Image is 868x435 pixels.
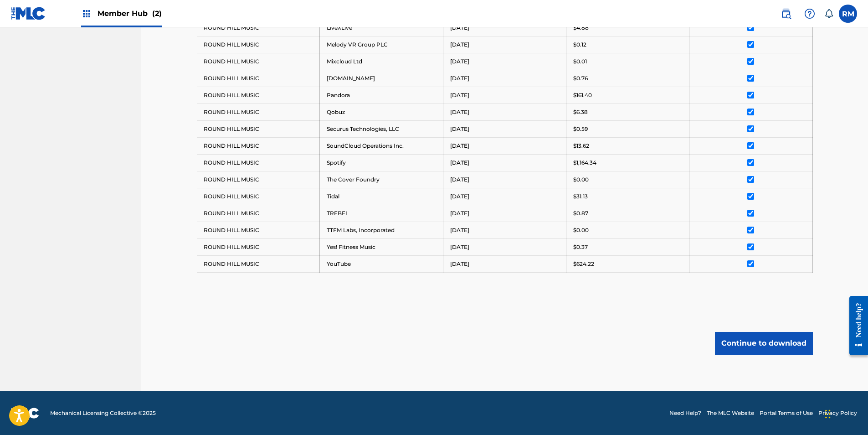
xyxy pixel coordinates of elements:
td: ROUND HILL MUSIC [197,87,320,104]
div: Notifications [824,9,833,18]
p: $0.37 [573,243,588,251]
img: Top Rightsholders [81,8,92,19]
td: ROUND HILL MUSIC [197,104,320,120]
td: [DATE] [443,70,566,87]
button: Continue to download [715,332,813,355]
span: Mechanical Licensing Collective © 2025 [50,409,156,417]
a: Need Help? [669,409,701,417]
p: $6.38 [573,108,588,116]
p: $0.00 [573,226,589,234]
td: TTFM Labs, Incorporated [320,222,443,238]
p: $0.76 [573,74,588,83]
td: ROUND HILL MUSIC [197,120,320,137]
p: $0.59 [573,125,588,133]
td: YouTube [320,255,443,272]
iframe: Resource Center [842,289,868,362]
td: Qobuz [320,104,443,120]
td: ROUND HILL MUSIC [197,171,320,188]
a: Portal Terms of Use [760,409,813,417]
td: [DATE] [443,120,566,137]
div: Drag [825,400,831,428]
td: ROUND HILL MUSIC [197,205,320,222]
td: ROUND HILL MUSIC [197,238,320,255]
td: [DATE] [443,222,566,238]
td: [DATE] [443,205,566,222]
td: [DATE] [443,36,566,53]
td: [DATE] [443,255,566,272]
td: Mixcloud Ltd [320,53,443,70]
td: Pandora [320,87,443,104]
img: search [781,8,791,19]
td: SoundCloud Operations Inc. [320,137,443,154]
div: User Menu [839,5,857,23]
p: $0.87 [573,209,588,217]
p: $0.01 [573,57,587,66]
span: Member Hub [98,8,162,19]
td: ROUND HILL MUSIC [197,222,320,238]
td: ROUND HILL MUSIC [197,36,320,53]
td: LiveXLive [320,19,443,36]
td: [DOMAIN_NAME] [320,70,443,87]
td: Melody VR Group PLC [320,36,443,53]
td: ROUND HILL MUSIC [197,154,320,171]
td: Tidal [320,188,443,205]
td: [DATE] [443,53,566,70]
td: [DATE] [443,137,566,154]
img: MLC Logo [11,7,46,20]
td: Yes! Fitness Music [320,238,443,255]
td: ROUND HILL MUSIC [197,137,320,154]
td: Spotify [320,154,443,171]
p: $4.88 [573,24,589,32]
img: logo [11,408,39,419]
p: $624.22 [573,260,594,268]
td: [DATE] [443,171,566,188]
td: [DATE] [443,87,566,104]
p: $31.13 [573,192,588,201]
td: ROUND HILL MUSIC [197,188,320,205]
img: help [804,8,815,19]
td: ROUND HILL MUSIC [197,53,320,70]
td: ROUND HILL MUSIC [197,70,320,87]
td: [DATE] [443,19,566,36]
a: The MLC Website [707,409,754,417]
td: The Cover Foundry [320,171,443,188]
p: $13.62 [573,142,589,150]
div: Help [801,5,819,23]
iframe: Chat Widget [822,391,868,435]
td: [DATE] [443,188,566,205]
a: Public Search [777,5,795,23]
td: [DATE] [443,238,566,255]
p: $161.40 [573,91,592,99]
td: [DATE] [443,154,566,171]
p: $0.12 [573,41,586,49]
td: [DATE] [443,104,566,120]
p: $0.00 [573,176,589,184]
td: Securus Technologies, LLC [320,120,443,137]
td: ROUND HILL MUSIC [197,19,320,36]
a: Privacy Policy [818,409,857,417]
p: $1,164.34 [573,159,596,167]
span: (2) [152,9,162,18]
td: ROUND HILL MUSIC [197,255,320,272]
td: TREBEL [320,205,443,222]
